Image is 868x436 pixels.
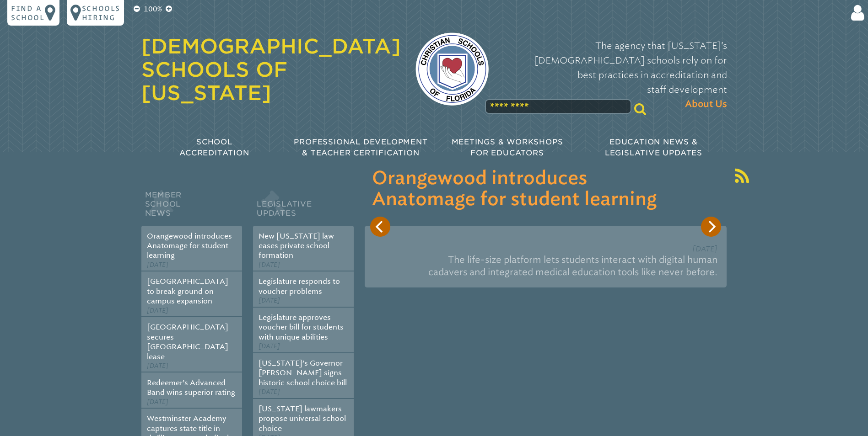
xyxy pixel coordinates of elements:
p: 100% [142,4,164,15]
span: [DATE] [259,388,280,396]
span: [DATE] [259,261,280,269]
h2: Legislative Updates [253,188,354,226]
h3: Orangewood introduces Anatomage for student learning [372,168,719,210]
a: Orangewood introduces Anatomage for student learning [147,232,232,260]
span: [DATE] [147,307,168,314]
a: [US_STATE] lawmakers propose universal school choice [259,404,346,433]
p: Schools Hiring [82,4,120,22]
a: Redeemer’s Advanced Band wins superior rating [147,378,235,397]
span: About Us [685,97,727,112]
span: School Accreditation [179,138,249,157]
p: The agency that [US_STATE]’s [DEMOGRAPHIC_DATA] schools rely on for best practices in accreditati... [503,38,727,112]
span: [DATE] [259,342,280,350]
img: csf-logo-web-colors.png [415,32,489,106]
a: [DEMOGRAPHIC_DATA] Schools of [US_STATE] [141,34,401,105]
span: [DATE] [147,398,168,406]
a: [US_STATE]’s Governor [PERSON_NAME] signs historic school choice bill [259,359,347,387]
span: Meetings & Workshops for Educators [452,138,563,157]
a: [GEOGRAPHIC_DATA] secures [GEOGRAPHIC_DATA] lease [147,323,228,361]
p: The life-size platform lets students interact with digital human cadavers and integrated medical ... [374,250,717,282]
a: Legislature responds to voucher problems [259,277,340,295]
span: [DATE] [147,362,168,370]
span: [DATE] [259,297,280,304]
a: Legislature approves voucher bill for students with unique abilities [259,313,344,341]
a: [GEOGRAPHIC_DATA] to break ground on campus expansion [147,277,228,305]
span: Education News & Legislative Updates [605,138,702,157]
button: Previous [370,217,390,237]
p: Find a school [11,4,45,22]
span: [DATE] [692,245,717,253]
span: [DATE] [147,261,168,269]
a: New [US_STATE] law eases private school formation [259,232,334,260]
button: Next [701,217,721,237]
span: Professional Development & Teacher Certification [294,138,427,157]
h2: Member School News [141,188,242,226]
